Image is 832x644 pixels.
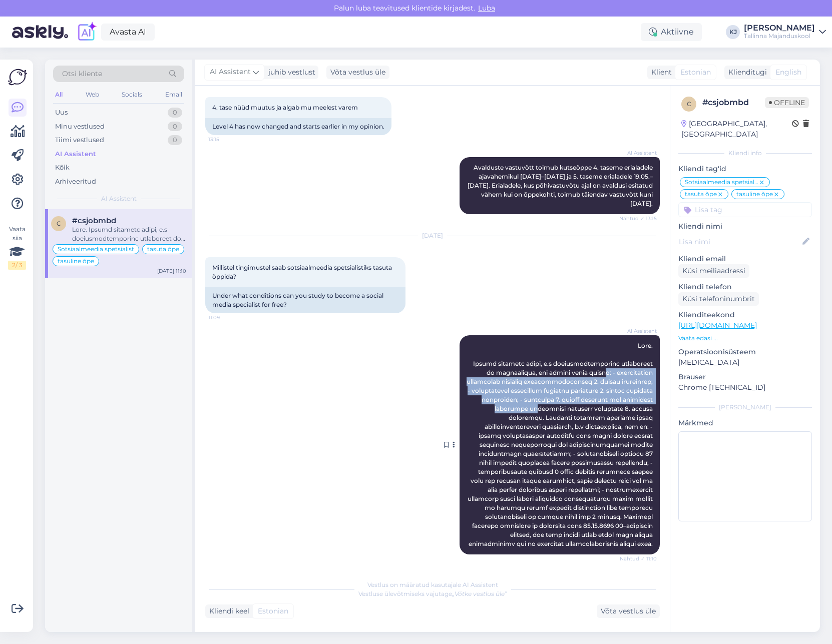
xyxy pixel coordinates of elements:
div: Web [84,88,101,101]
div: # csjobmbd [702,97,765,109]
img: explore-ai [76,22,97,43]
div: Email [163,88,184,101]
img: Askly Logo [8,68,27,87]
a: Avasta AI [101,24,155,41]
div: juhib vestlust [264,67,315,78]
a: [URL][DOMAIN_NAME] [678,321,757,330]
div: Lore. Ipsumd sitametc adipi, e.s doeiusmodtemporinc utlaboreet do magnaaliqua, eni admini venia q... [72,225,186,243]
div: Võta vestlus üle [326,66,389,79]
span: Luba [475,4,498,13]
div: Vaata siia [8,225,26,270]
span: Vestlus on määratud kasutajale AI Assistent [367,581,498,588]
i: „Võtke vestlus üle” [452,590,507,597]
span: Sotsiaalmeedia spetsialist [58,246,134,252]
div: [DATE] 11:10 [157,267,186,275]
div: Kliendi info [678,149,812,158]
span: AI Assistent [619,327,657,335]
span: 4. tase nüüd muutus ja algab mu meelest varem [212,104,358,111]
a: [PERSON_NAME]Tallinna Majanduskool [744,24,826,40]
span: 13:15 [208,136,246,143]
div: 2 / 3 [8,261,26,270]
span: 11:09 [208,314,246,321]
span: #csjobmbd [72,216,116,225]
span: Estonian [258,606,288,616]
span: c [687,100,691,108]
div: [GEOGRAPHIC_DATA], [GEOGRAPHIC_DATA] [681,119,792,140]
span: Nähtud ✓ 11:10 [619,555,657,562]
span: Offline [765,97,809,108]
p: Brauser [678,372,812,382]
div: 0 [168,122,182,132]
span: Sotsiaalmeedia spetsialist [685,179,758,185]
p: Chrome [TECHNICAL_ID] [678,382,812,393]
span: AI Assistent [210,67,251,78]
div: [PERSON_NAME] [678,403,812,412]
p: Kliendi email [678,254,812,264]
span: tasuta õpe [147,246,179,252]
p: Klienditeekond [678,310,812,320]
span: AI Assistent [619,149,657,157]
div: Kõik [55,163,70,173]
div: Uus [55,108,68,118]
p: [MEDICAL_DATA] [678,357,812,368]
div: Aktiivne [641,23,702,41]
div: Arhiveeritud [55,177,96,187]
span: tasuline õpe [58,258,94,264]
span: tasuline õpe [736,191,773,197]
p: Kliendi nimi [678,221,812,232]
div: Kliendi keel [205,606,249,616]
span: Otsi kliente [62,69,102,79]
div: 0 [168,135,182,145]
div: Level 4 has now changed and starts earlier in my opinion. [205,118,391,135]
span: Vestluse ülevõtmiseks vajutage [358,590,507,597]
div: [PERSON_NAME] [744,24,815,32]
div: Under what conditions can you study to become a social media specialist for free? [205,287,405,313]
span: Lore. Ipsumd sitametc adipi, e.s doeiusmodtemporinc utlaboreet do magnaaliqua, eni admini venia q... [467,342,654,547]
div: All [53,88,65,101]
div: Klienditugi [724,67,767,78]
span: tasuta õpe [685,191,717,197]
p: Vaata edasi ... [678,334,812,343]
p: Kliendi telefon [678,282,812,292]
span: Avalduste vastuvõtt toimub kutseõppe 4. taseme erialadele ajavahemikul [DATE]–[DATE] ja 5. taseme... [468,164,654,207]
div: Socials [120,88,144,101]
input: Lisa tag [678,202,812,217]
div: Minu vestlused [55,122,105,132]
p: Operatsioonisüsteem [678,347,812,357]
div: Tallinna Majanduskool [744,32,815,40]
span: AI Assistent [101,194,137,203]
p: Kliendi tag'id [678,164,812,174]
span: Nähtud ✓ 13:15 [619,215,657,222]
div: [DATE] [205,231,660,240]
div: Tiimi vestlused [55,135,104,145]
span: Estonian [680,67,711,78]
div: 0 [168,108,182,118]
div: Klient [647,67,672,78]
div: AI Assistent [55,149,96,159]
div: Küsi telefoninumbrit [678,292,759,306]
input: Lisa nimi [679,236,800,247]
div: KJ [726,25,740,39]
div: Küsi meiliaadressi [678,264,749,278]
div: Võta vestlus üle [597,604,660,618]
span: Millistel tingimustel saab sotsiaalmeedia spetsialistiks tasuta õppida? [212,264,393,280]
p: Märkmed [678,418,812,428]
span: English [775,67,801,78]
span: c [57,220,61,227]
